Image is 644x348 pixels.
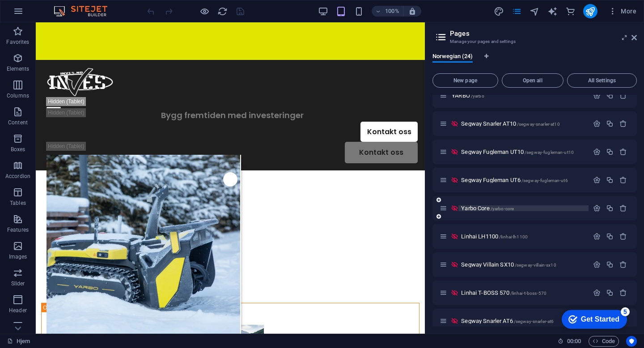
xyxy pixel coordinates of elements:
[7,65,30,72] p: Elements
[512,6,522,17] button: pages
[461,149,574,155] span: Click to open page
[605,4,640,18] button: More
[432,53,637,70] div: Language Tabs
[461,233,528,240] span: Linhai LH1100
[449,93,589,98] div: YARBO/yarbo
[619,148,627,156] div: Remove
[558,336,581,347] h6: Session time
[593,233,601,240] div: Settings
[9,307,27,314] p: Header
[506,78,559,83] span: Open all
[593,289,601,297] div: Settings
[571,78,633,83] span: All Settings
[10,199,26,207] p: Tables
[530,6,540,17] button: navigator
[593,92,601,99] div: Settings
[619,204,627,212] div: Remove
[608,7,636,16] span: More
[565,6,576,17] i: Commerce
[452,92,484,99] span: Click to open page
[606,176,614,184] div: Duplicate
[6,38,29,46] p: Favorites
[491,206,514,211] span: /yarbo-core
[458,205,589,211] div: Yarbo Core/yarbo-core
[515,263,556,267] span: /segway-villain-sx10
[512,6,522,17] i: Pages (Ctrl+Alt+S)
[502,73,563,88] button: Open all
[51,6,119,17] img: Editor Logo
[593,261,601,268] div: Settings
[547,6,558,17] button: text_generator
[514,319,554,324] span: /segway-snarler-at6
[432,73,498,88] button: New page
[619,176,627,184] div: Remove
[458,262,589,267] div: Segway Villain SX10/segway-villain-sx10
[450,38,619,46] h3: Manage your pages and settings
[626,336,637,347] button: Usercentrics
[606,148,614,156] div: Duplicate
[8,119,28,126] p: Content
[458,149,589,155] div: Segway Fugleman UT10/segway-fugleman-ut10
[7,226,29,233] p: Features
[517,122,560,127] span: /segway-snarler-at10
[7,336,30,347] a: Click to cancel selection. Double-click to open Pages
[385,6,399,17] h6: 100%
[11,280,25,287] p: Slider
[5,173,30,180] p: Accordion
[499,234,528,239] span: /linhai-lh1100
[458,290,589,296] div: Linhai T-BOSS 570/linhai-t-boss-570
[619,92,627,99] div: Remove
[458,233,589,239] div: Linhai LH1100/linhai-lh1100
[593,176,601,184] div: Settings
[461,318,554,324] span: Click to open page
[565,6,576,17] button: commerce
[372,6,403,17] button: 100%
[585,6,595,17] i: Publish
[547,6,558,17] i: AI Writer
[606,233,614,240] div: Duplicate
[619,289,627,297] div: Remove
[583,4,597,18] button: publish
[461,120,559,127] span: Click to open page
[593,120,601,127] div: Settings
[525,150,574,155] span: /segway-fugleman-ut10
[436,78,494,83] span: New page
[619,233,627,240] div: Remove
[26,10,65,18] div: Get Started
[461,205,514,212] span: Yarbo Core
[450,30,637,38] h2: Pages
[471,93,484,98] span: /yarbo
[458,318,589,324] div: Segway Snarler AT6/segway-snarler-at6
[510,291,547,296] span: /linhai-t-boss-570
[11,146,25,153] p: Boxes
[619,120,627,127] div: Remove
[7,92,29,99] p: Columns
[606,120,614,127] div: Duplicate
[593,148,601,156] div: Settings
[494,6,504,17] i: Design (Ctrl+Alt+Y)
[461,261,556,268] span: Click to open page
[606,261,614,268] div: Duplicate
[408,7,416,15] i: On resize automatically adjust zoom level to fit chosen device.
[530,6,540,17] i: Navigator
[66,2,75,11] div: 5
[7,4,72,23] div: Get Started 5 items remaining, 0% complete
[593,336,615,347] span: Code
[521,178,568,183] span: /segway-fugleman-ut6
[461,289,547,296] span: Click to open page
[9,253,27,260] p: Images
[217,6,228,17] i: Reload page
[494,6,504,17] button: design
[199,6,210,17] button: Click here to leave preview mode and continue editing
[458,177,589,183] div: Segway Fugleman UT6/segway-fugleman-ut6
[589,336,619,347] button: Code
[573,338,575,344] span: :
[432,51,473,64] span: Norwegian (24)
[606,204,614,212] div: Duplicate
[606,289,614,297] div: Duplicate
[593,204,601,212] div: Settings
[458,121,589,127] div: Segway Snarler AT10/segway-snarler-at10
[567,336,581,347] span: 00 00
[606,92,614,99] div: Duplicate
[619,261,627,268] div: Remove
